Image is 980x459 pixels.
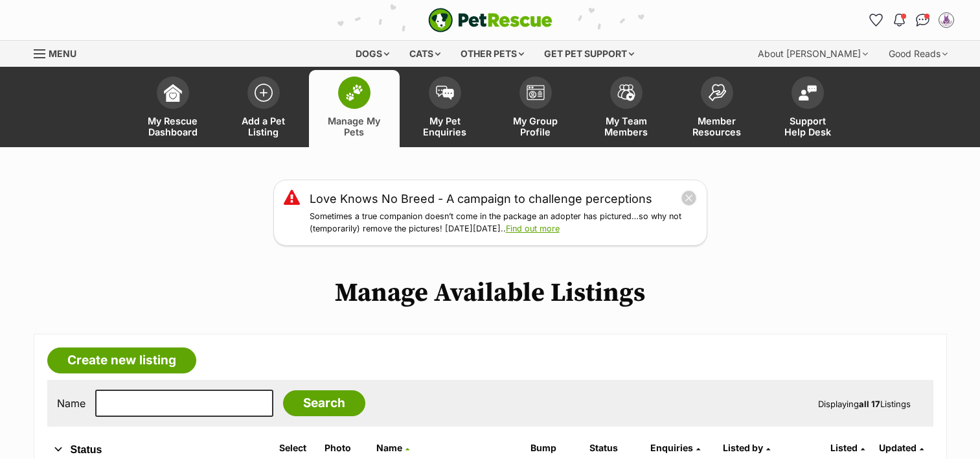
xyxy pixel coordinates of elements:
[708,84,726,101] img: member-resources-icon-8e73f808a243e03378d46382f2149f9095a855e16c252ad45f914b54edf8863c.svg
[283,390,365,416] input: Search
[525,438,584,458] th: Bump
[218,70,309,147] a: Add a Pet Listing
[436,86,454,100] img: pet-enquiries-icon-7e3ad2cf08bfb03b45e93fb7055b45f3efa6380592205ae92323e6603595dc1f.svg
[859,399,880,409] strong: all 17
[681,190,697,206] button: close
[913,10,933,30] a: Conversations
[428,8,553,32] a: PetRescue
[799,85,817,100] img: help-desk-icon-fdf02630f3aa405de69fd3d07c3f3aa587a6932b1a1747fa1d2bba05be0121f9.svg
[416,115,474,137] span: My Pet Enquiries
[597,115,655,137] span: My Team Members
[762,70,853,147] a: Support Help Desk
[234,115,293,137] span: Add a Pet Listing
[916,14,929,27] img: chat-41dd97257d64d25036548639549fe6c8038ab92f7586957e7f3b1b290dea8141.svg
[650,442,700,453] a: Enquiries
[490,70,581,147] a: My Group Profile
[400,70,490,147] a: My Pet Enquiries
[345,84,363,101] img: manage-my-pets-icon-02211641906a0b7f246fdf0571729dbe1e7629f14944591b6c1af311fb30b64b.svg
[818,399,911,409] span: Displaying Listings
[936,10,957,30] button: My account
[830,442,865,453] a: Listed
[880,41,957,67] div: Good Reads
[255,84,273,102] img: add-pet-listing-icon-0afa8454b4691262ce3f59096e99ab1cd57d4a30225e0717b998d2c9b9846f56.svg
[830,442,858,453] span: Listed
[866,10,887,30] a: Favourites
[128,70,218,147] a: My Rescue Dashboard
[451,41,533,67] div: Other pets
[34,41,85,64] a: Menu
[617,84,635,101] img: team-members-icon-5396bd8760b3fe7c0b43da4ab00e1e3bb1a5d9ba89233759b79545d2d3fc5d0d.svg
[779,115,837,137] span: Support Help Desk
[581,70,672,147] a: My Team Members
[47,441,260,458] button: Status
[310,211,697,235] p: Sometimes a true companion doesn’t come in the package an adopter has pictured…so why not (tempor...
[400,41,450,67] div: Cats
[309,70,400,147] a: Manage My Pets
[144,115,202,137] span: My Rescue Dashboard
[527,85,545,100] img: group-profile-icon-3fa3cf56718a62981997c0bc7e787c4b2cf8bcc04b72c1350f741eb67cf2f40e.svg
[866,10,957,30] ul: Account quick links
[310,190,652,207] a: Love Knows No Breed - A campaign to challenge perceptions
[879,442,917,453] span: Updated
[650,442,693,453] span: translation missing: en.admin.listings.index.attributes.enquiries
[723,442,763,453] span: Listed by
[49,48,76,59] span: Menu
[889,10,910,30] button: Notifications
[535,41,643,67] div: Get pet support
[879,442,924,453] a: Updated
[672,70,762,147] a: Member Resources
[940,14,953,27] img: Robyn Hunter profile pic
[376,442,409,453] a: Name
[584,438,644,458] th: Status
[47,347,196,373] a: Create new listing
[274,438,318,458] th: Select
[347,41,398,67] div: Dogs
[688,115,746,137] span: Member Resources
[428,8,553,32] img: logo-e224e6f780fb5917bec1dbf3a21bbac754714ae5b6737aabdf751b685950b380.svg
[319,438,370,458] th: Photo
[164,84,182,102] img: dashboard-icon-eb2f2d2d3e046f16d808141f083e7271f6b2e854fb5c12c21221c1fb7104beca.svg
[749,41,877,67] div: About [PERSON_NAME]
[507,115,565,137] span: My Group Profile
[894,14,904,27] img: notifications-46538b983faf8c2785f20acdc204bb7945ddae34d4c08c2a6579f10ce5e182be.svg
[325,115,383,137] span: Manage My Pets
[57,397,85,409] label: Name
[506,224,560,233] a: Find out more
[723,442,770,453] a: Listed by
[376,442,402,453] span: Name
